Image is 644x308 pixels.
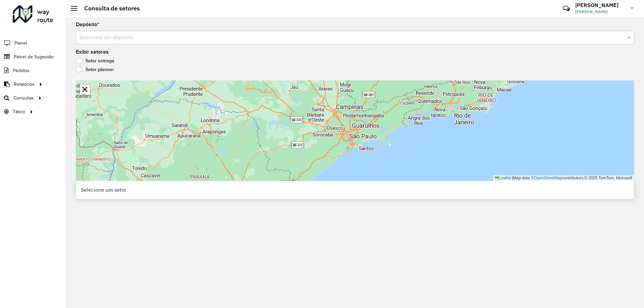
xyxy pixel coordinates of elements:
a: Abrir mapa em tela cheia [80,84,90,95]
span: Painel de Sugestão [14,53,54,60]
span: | [512,176,513,180]
a: Leaflet [495,176,511,180]
span: Relatórios [14,81,35,88]
label: Setor planner [76,66,114,73]
a: Contato Rápido [559,1,574,16]
label: Depósito [76,20,99,28]
span: Pedidos [13,67,30,74]
a: OpenStreetMap [534,176,562,180]
span: [PERSON_NAME] [575,9,626,15]
span: Tático [13,108,25,115]
h3: [PERSON_NAME] [575,2,626,8]
span: Painel [14,40,27,47]
div: Map data © contributors,© 2025 TomTom, Microsoft [493,175,634,181]
span: Consultas [13,95,34,102]
label: Exibir setores [76,48,109,56]
h2: Consulta de setores [77,5,140,12]
div: Selecione um setor [76,181,634,199]
label: Setor entrega [76,57,114,64]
